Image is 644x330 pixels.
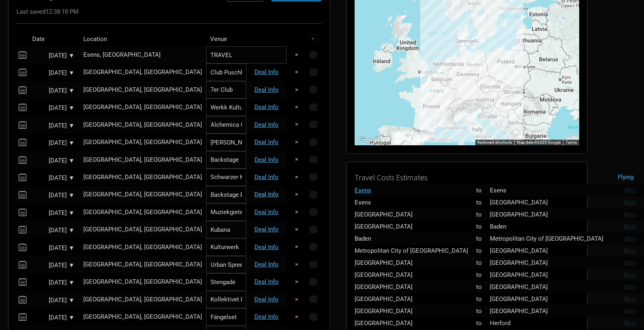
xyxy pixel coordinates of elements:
td: to [476,269,490,281]
a: Deal Info [254,296,279,303]
input: Club Puschkin [206,64,246,81]
a: Change Travel Calculation Type To Flying [611,188,636,194]
div: Schwarzer Keiler, Stuttgart, Germany [460,90,464,93]
div: Siegburg, Germany [83,227,202,233]
button: × [287,46,306,64]
input: Werkk Kulturlokal [206,99,246,116]
td: [GEOGRAPHIC_DATA] [355,305,476,317]
a: Deal Info [254,138,279,146]
div: [DATE] ▼ [30,297,74,303]
span: 0km [624,199,636,206]
input: Kollektivet Livet [206,291,246,308]
button: × [287,151,306,168]
span: 0km [624,259,636,266]
div: [DATE] ▼ [30,175,74,181]
td: to [476,245,490,257]
td: [GEOGRAPHIC_DATA] [355,208,476,221]
button: × [287,134,306,151]
a: Change Travel Calculation Type To Flying [611,260,636,266]
button: × [287,81,306,99]
div: Backstage By The Mill, Paris, France [429,89,433,93]
td: [GEOGRAPHIC_DATA] [490,208,611,221]
td: [GEOGRAPHIC_DATA] [355,269,476,281]
input: Backstage By The Mill [206,186,246,203]
td: [GEOGRAPHIC_DATA] [355,293,476,305]
h2: Travel Costs Estimates [355,173,603,182]
td: [GEOGRAPHIC_DATA] [490,293,611,305]
div: Mannheim, Germany [83,87,202,93]
div: [DATE] ▼ [30,105,74,111]
div: Milan, Italy [83,139,202,145]
div: [DATE] ▼ [30,70,74,76]
button: × [287,169,306,186]
td: to [476,305,490,317]
span: Map data ©2025 Google [517,140,561,144]
div: Slaughter Club, Milan, Italy [460,112,464,115]
a: Change Travel Calculation Type To Flying [611,320,636,326]
td: to [476,317,490,329]
button: × [287,308,306,326]
a: Deal Info [254,68,279,76]
a: Deal Info [254,243,279,251]
button: × [287,204,306,221]
td: [GEOGRAPHIC_DATA] [490,269,611,281]
div: [DATE] ▼ [30,210,74,216]
button: × [287,99,306,116]
div: ▼ [309,35,318,43]
div: Copenhagen, Denmark [83,279,202,285]
span: 0km [624,187,636,194]
input: Kubana [206,221,246,238]
td: to [476,257,490,269]
div: [DATE] ▼ [30,158,74,164]
span: 0km [624,211,636,218]
div: Kubana, Siegburg, Germany [452,76,455,79]
button: × [287,64,306,81]
td: Metropolitan City of [GEOGRAPHIC_DATA] [490,233,611,245]
div: , Esens, Germany [454,54,457,58]
th: Venue [206,32,246,46]
div: [DATE] ▼ [30,192,74,198]
span: 0km [624,235,636,242]
div: [DATE] ▼ [30,245,74,251]
th: Location [79,32,206,46]
span: 0km [624,247,636,254]
td: [GEOGRAPHIC_DATA] [490,245,611,257]
div: [DATE] ▼ [30,315,74,321]
div: 7er Club, Mannheim, Germany [457,85,460,88]
td: to [476,281,490,293]
a: Deal Info [254,313,279,320]
input: Alchemica Club [206,116,246,134]
td: Esens [355,196,476,208]
div: Werkk Kulturlokal, Baden, Switzerland [457,99,460,102]
td: [GEOGRAPHIC_DATA] [355,221,476,233]
div: Backstage, Munich, Germany [472,95,475,98]
div: Live Music Center, Emden, Germany [452,56,455,60]
div: [DATE] ▼ [30,123,74,129]
div: Herford, Germany [83,244,202,250]
div: Fängelset, Gothenburg, Sweden [473,21,477,25]
td: to [476,221,490,233]
div: Berlin, Germany [83,262,202,268]
input: Slaughter Club [206,134,246,151]
button: × [287,273,306,291]
td: Baden [355,233,476,245]
span: 0km [624,320,636,327]
button: × [287,186,306,203]
a: Change Travel Calculation Type To Flying [611,308,636,314]
span: 0km [624,271,636,278]
div: [DATE] ▼ [30,140,74,146]
div: Maastricht, Netherlands [83,209,202,215]
th: Date [28,32,76,46]
td: to [476,184,490,196]
a: Deal Info [254,86,279,93]
input: Backstage [206,151,246,169]
div: Stengade, Copenhagen, Denmark [476,38,479,41]
td: [GEOGRAPHIC_DATA] [355,317,476,329]
div: Urban Spree, Berlin, Germany [480,63,483,66]
button: Keyboard shortcuts [477,140,512,145]
a: Deal Info [254,173,279,181]
td: [GEOGRAPHIC_DATA] [490,257,611,269]
div: Logo, Hamburg, Germany [464,55,468,58]
input: 7er Club [206,81,246,99]
a: Deal Info [254,278,279,285]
